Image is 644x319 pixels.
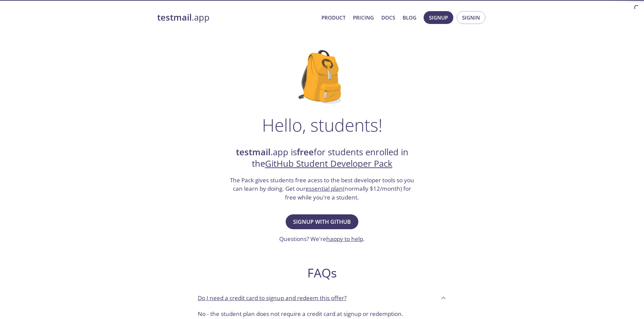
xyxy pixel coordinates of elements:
h2: FAQs [192,265,452,281]
a: GitHub Student Developer Pack [265,158,392,169]
p: No - the student plan does not require a credit card at signup or redemption. [198,310,447,318]
p: Do I need a credit card to signup and redeem this offer? [198,294,347,302]
a: testmail.app [157,12,316,23]
a: Product [321,13,345,22]
strong: free [297,146,314,158]
img: github-student-backpack.png [299,50,345,104]
button: Signup [424,11,453,24]
a: happy to help [326,235,363,243]
a: Docs [381,13,395,22]
strong: testmail [236,146,270,158]
a: Blog [403,13,416,22]
span: Signin [462,13,480,22]
span: Signup with GitHub [293,217,351,227]
div: Do I need a credit card to signup and redeem this offer? [192,289,452,307]
a: essential plan [306,185,343,192]
h1: Hello, students! [262,115,382,135]
span: Signup [429,13,448,22]
button: Signup with GitHub [286,214,358,229]
button: Signin [457,11,485,24]
h2: .app is for students enrolled in the [229,147,415,170]
h3: Questions? We're . [279,235,365,243]
a: Pricing [353,13,374,22]
strong: testmail [157,11,192,23]
h3: The Pack gives students free acess to the best developer tools so you can learn by doing. Get our... [229,176,415,202]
